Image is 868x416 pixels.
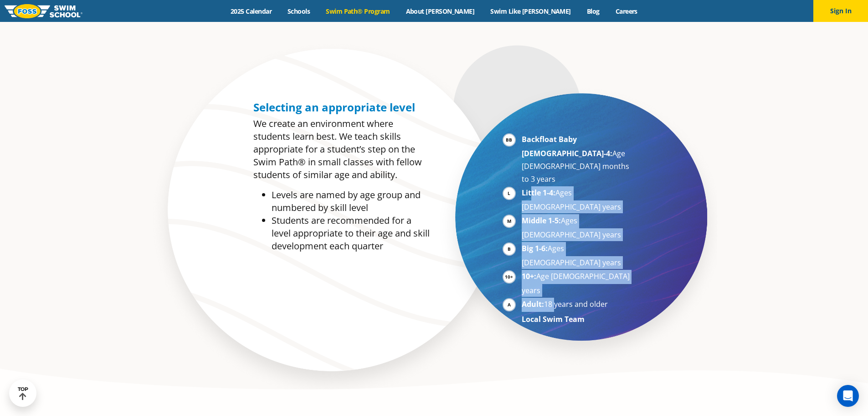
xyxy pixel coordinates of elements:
[607,7,645,16] a: Careers
[280,7,318,16] a: Schools
[398,7,483,16] a: About [PERSON_NAME]
[522,134,612,158] strong: Backfloat Baby [DEMOGRAPHIC_DATA]-4:
[18,386,28,400] div: TOP
[522,243,548,253] strong: Big 1-6:
[522,188,555,198] strong: Little 1-4:
[522,270,633,297] li: Age [DEMOGRAPHIC_DATA] years
[579,7,607,16] a: Blog
[483,7,579,16] a: Swim Like [PERSON_NAME]
[522,242,633,269] li: Ages [DEMOGRAPHIC_DATA] years
[522,314,585,324] strong: Local Swim Team
[522,298,633,312] li: 18 years and older
[522,271,536,281] strong: 10+:
[837,385,859,407] div: Open Intercom Messenger
[223,7,280,16] a: 2025 Calendar
[522,133,633,185] li: Age [DEMOGRAPHIC_DATA] months to 3 years
[253,100,415,115] span: Selecting an appropriate level
[522,214,633,241] li: Ages [DEMOGRAPHIC_DATA] years
[522,299,544,309] strong: Adult:
[522,186,633,213] li: Ages [DEMOGRAPHIC_DATA] years
[522,216,561,226] strong: Middle 1-5:
[253,117,430,181] p: We create an environment where students learn best. We teach skills appropriate for a student’s s...
[272,214,430,253] li: Students are recommended for a level appropriate to their age and skill development each quarter
[318,7,398,16] a: Swim Path® Program
[5,4,82,18] img: FOSS Swim School Logo
[272,189,430,214] li: Levels are named by age group and numbered by skill level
